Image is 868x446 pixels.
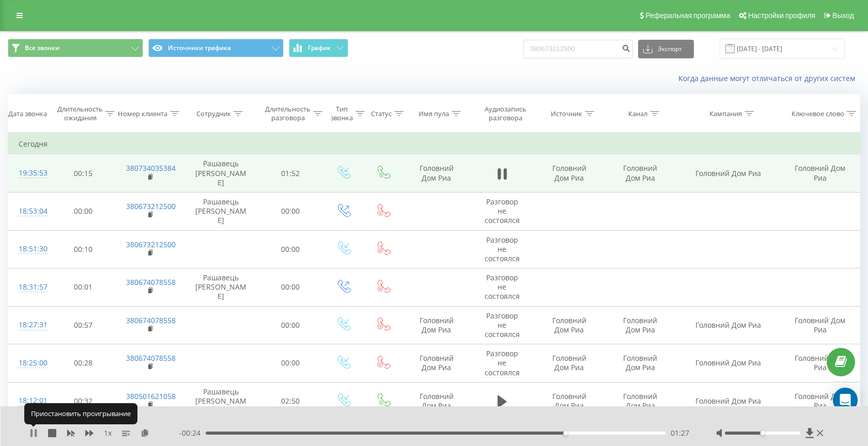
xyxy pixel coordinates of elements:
[50,344,116,383] td: 00:28
[50,268,116,307] td: 00:01
[184,154,257,193] td: Рашавець [PERSON_NAME]
[258,268,323,307] td: 00:00
[50,154,116,193] td: 00:15
[258,306,323,344] td: 00:00
[258,154,323,193] td: 01:52
[126,201,176,211] a: 380673212500
[671,428,689,438] span: 01:27
[184,192,257,230] td: Рашавець [PERSON_NAME]
[781,306,860,344] td: Головний Дом Риа
[184,382,257,420] td: Рашавець [PERSON_NAME]
[265,105,311,122] div: Длительность разговора
[126,163,176,173] a: 380734035384
[605,306,675,344] td: Головний Дом Риа
[628,109,647,118] div: Канал
[480,105,531,122] div: Аудиозапись разговора
[534,154,605,193] td: Головний Дом Риа
[126,353,176,363] a: 380674078558
[126,277,176,287] a: 380674078558
[485,273,520,301] span: Разговор не состоялся
[676,306,781,344] td: Головний Дом Риа
[645,11,730,20] span: Реферальная программа
[551,109,582,118] div: Источник
[638,40,694,58] button: Экспорт
[678,73,860,83] a: Когда данные могут отличаться от других систем
[50,306,116,344] td: 00:57
[19,239,40,259] div: 18:51:30
[419,109,449,118] div: Имя пула
[50,230,116,268] td: 00:10
[709,109,742,118] div: Кампания
[605,154,675,193] td: Головний Дом Риа
[50,382,116,420] td: 00:32
[19,315,40,335] div: 18:27:31
[781,382,860,420] td: Головний Дом Риа
[25,44,59,52] span: Все звонки
[258,344,323,383] td: 00:00
[258,230,323,268] td: 00:00
[534,344,605,383] td: Головний Дом Риа
[331,105,353,122] div: Тип звонка
[485,311,520,339] span: Разговор не состоялся
[19,353,40,373] div: 18:25:00
[402,344,471,383] td: Головний Дом Риа
[563,431,567,435] div: Accessibility label
[761,431,765,435] div: Accessibility label
[258,192,323,230] td: 00:00
[748,11,815,20] span: Настройки профиля
[19,201,40,221] div: 18:53:04
[126,391,176,401] a: 380501621058
[832,11,854,20] span: Выход
[184,268,257,307] td: Рашавець [PERSON_NAME]
[148,39,284,57] button: Источники трафика
[605,344,675,383] td: Головний Дом Риа
[534,306,605,344] td: Головний Дом Риа
[8,39,143,57] button: Все звонки
[792,109,844,118] div: Ключевое слово
[50,192,116,230] td: 00:00
[485,348,520,377] span: Разговор не состоялся
[676,382,781,420] td: Головний Дом Риа
[179,428,206,438] span: - 00:24
[8,109,47,118] div: Дата звонка
[24,403,137,424] div: Приостановить проигрывание
[833,388,858,412] div: Open Intercom Messenger
[371,109,392,118] div: Статус
[534,382,605,420] td: Головний Дом Риа
[781,154,860,193] td: Головний Дом Риа
[605,382,675,420] td: Головний Дом Риа
[485,197,520,225] span: Разговор не состоялся
[781,344,860,383] td: Головний Дом Риа
[8,134,860,154] td: Сегодня
[19,391,40,411] div: 18:12:01
[57,105,103,122] div: Длительность ожидания
[118,109,167,118] div: Номер клиента
[402,382,471,420] td: Головний Дом Риа
[19,277,40,297] div: 18:31:57
[308,44,331,52] span: График
[485,235,520,263] span: Разговор не состоялся
[196,109,231,118] div: Сотрудник
[676,344,781,383] td: Головний Дом Риа
[523,40,633,58] input: Поиск по номеру
[402,154,471,193] td: Головний Дом Риа
[676,154,781,193] td: Головний Дом Риа
[289,39,348,57] button: График
[126,240,176,249] a: 380673212500
[126,315,176,325] a: 380674078558
[19,163,40,183] div: 19:35:53
[104,428,112,438] span: 1 x
[258,382,323,420] td: 02:50
[402,306,471,344] td: Головний Дом Риа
